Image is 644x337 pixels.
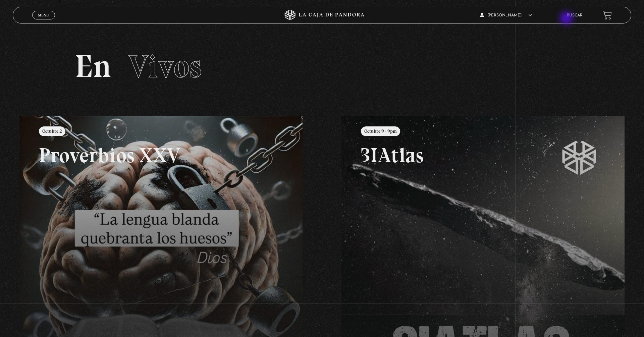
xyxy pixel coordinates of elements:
span: Cerrar [36,19,52,23]
span: Vivos [128,47,202,86]
span: [PERSON_NAME] [480,13,532,17]
a: Buscar [567,13,583,17]
a: View your shopping cart [603,11,612,20]
h2: En [75,51,570,82]
span: Menu [38,13,49,17]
